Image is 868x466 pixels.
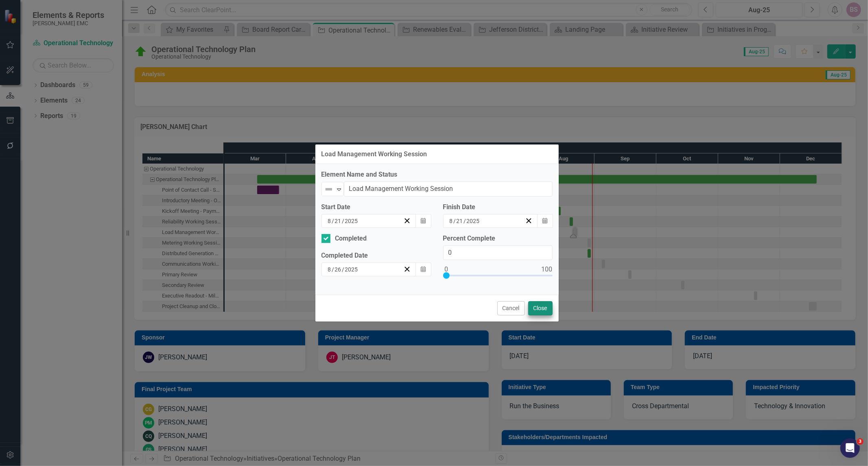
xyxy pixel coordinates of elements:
[464,217,466,225] span: /
[321,203,431,212] div: Start Date
[321,170,553,179] label: Element Name and Status
[332,266,335,273] span: /
[528,301,553,315] button: Close
[332,217,335,225] span: /
[857,438,864,445] span: 3
[324,184,334,194] img: Not Defined
[344,182,553,197] input: Name
[443,203,553,212] div: Finish Date
[454,217,456,225] span: /
[321,251,431,260] div: Completed Date
[342,266,345,273] span: /
[497,301,525,315] button: Cancel
[342,217,345,225] span: /
[321,151,427,158] div: Load Management Working Session
[840,438,860,458] iframe: Intercom live chat
[443,234,553,243] label: Percent Complete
